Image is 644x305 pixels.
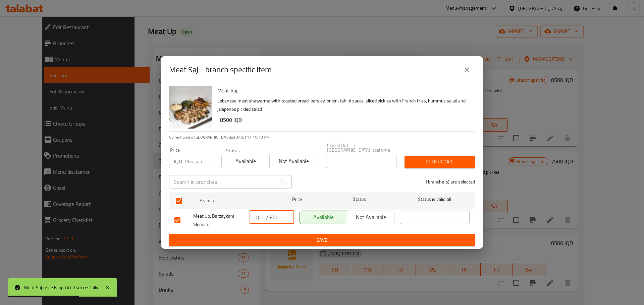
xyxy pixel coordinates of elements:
button: Bulk update [405,156,475,168]
button: Save [169,234,475,246]
h2: Meat Saj - branch specific item [169,64,272,75]
button: Not available [347,211,394,224]
button: close [459,62,475,78]
button: Available [221,155,270,168]
input: Please enter price [265,211,294,224]
input: Search in branches [169,175,276,188]
p: Current time in [GEOGRAPHIC_DATA] is [DATE] 11:40:18 AM [169,134,475,140]
button: Not available [269,155,318,168]
span: Not available [350,212,392,222]
span: Status is valid till [400,195,470,204]
div: Meat Saj price is updated succesfully [24,284,98,291]
span: Save [174,236,470,244]
input: Please enter price [185,155,213,168]
p: IQD [254,213,263,221]
span: Available [303,212,344,222]
span: Status [325,195,394,204]
p: 1 branche(s) are selected [425,178,475,185]
span: Meat Up, Barzaykani Slemani [193,212,244,229]
button: Available [300,211,347,224]
span: Branch [200,197,269,205]
p: IQD [174,157,182,165]
img: Meat Saj [169,86,212,129]
span: Price [275,195,319,204]
span: Available [224,156,267,166]
span: Not available [272,156,315,166]
h6: 8500 IQD [220,115,470,125]
p: Lebanese meat shawarma with toasted bread, parsley, onion, tahini sauce, sliced pickles with Fren... [217,97,470,113]
h6: Meat Saj [217,86,470,95]
span: Bulk update [410,158,470,166]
